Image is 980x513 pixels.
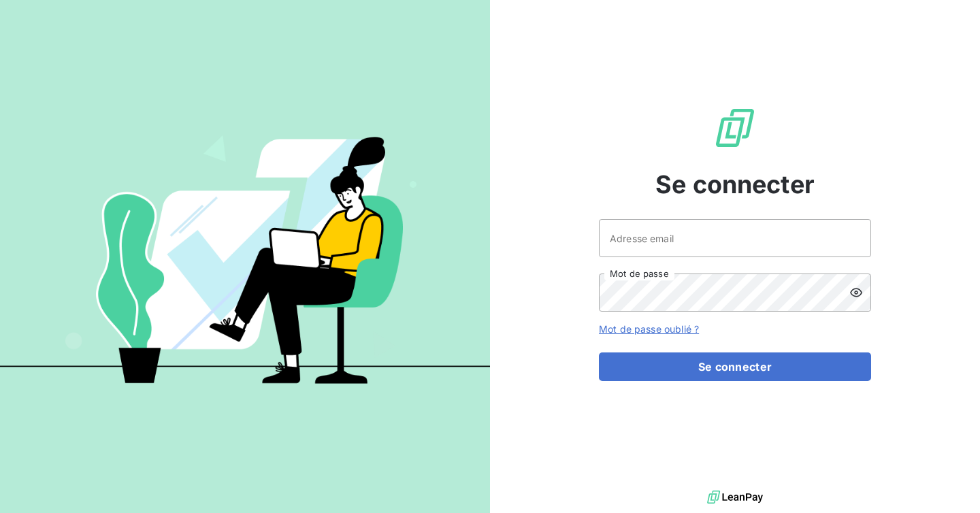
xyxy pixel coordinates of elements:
a: Mot de passe oublié ? [599,323,699,335]
img: Logo LeanPay [713,106,757,150]
span: Se connecter [655,166,815,203]
img: logo [707,487,763,508]
input: placeholder [599,219,871,257]
button: Se connecter [599,352,871,381]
